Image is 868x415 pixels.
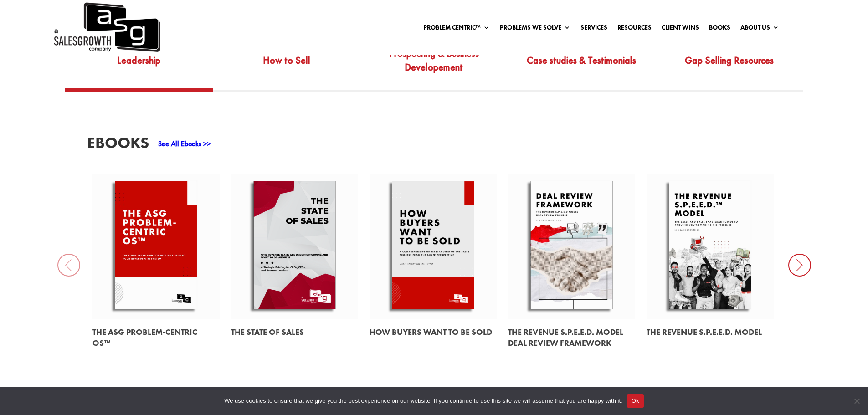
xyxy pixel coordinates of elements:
[423,24,490,34] a: Problem Centric™
[87,135,149,155] h3: EBooks
[360,46,508,88] a: Prospecting & Business Developement
[617,24,652,34] a: Resources
[213,46,360,88] a: How to Sell
[655,46,803,88] a: Gap Selling Resources
[709,24,730,34] a: Books
[508,46,655,88] a: Case studies & Testimonials
[740,24,779,34] a: About Us
[65,46,213,88] a: Leadership
[158,139,211,149] a: See All Ebooks >>
[852,396,861,405] span: No
[224,396,622,405] span: We use cookies to ensure that we give you the best experience on our website. If you continue to ...
[627,394,644,408] button: Ok
[580,24,607,34] a: Services
[500,24,570,34] a: Problems We Solve
[662,24,699,34] a: Client Wins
